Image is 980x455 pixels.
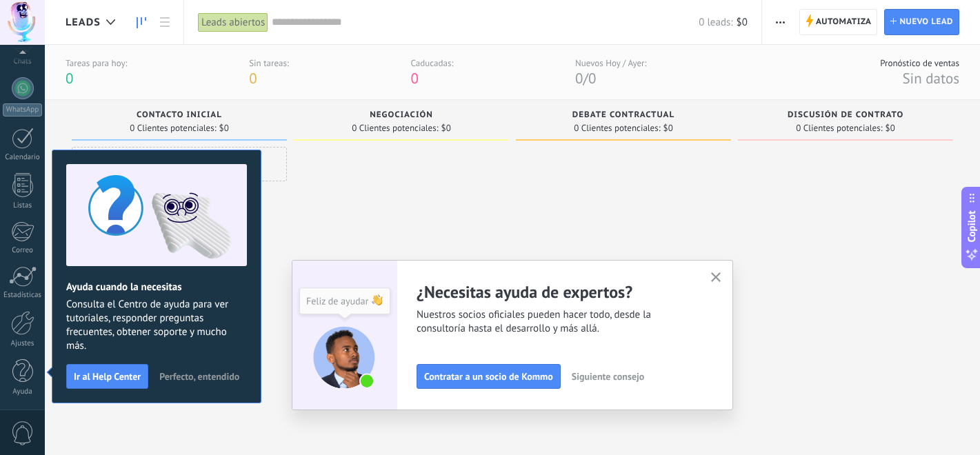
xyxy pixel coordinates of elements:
a: Lista [153,9,177,36]
span: $0 [219,124,229,132]
button: Más [770,9,790,35]
button: Ir al Help Center [66,364,148,389]
div: Estadísticas [3,291,43,300]
div: Debate contractual [523,110,724,122]
span: Contacto inicial [137,110,222,120]
div: Ajustes [3,339,43,348]
span: Discusión de contrato [788,110,903,120]
span: Debate contractual [572,110,674,120]
span: Negociación [370,110,433,120]
h2: Ayuda cuando la necesitas [66,281,247,294]
span: 0 Clientes potenciales: [130,124,216,132]
span: $0 [663,124,673,132]
div: Nuevos Hoy / Ayer: [575,57,646,69]
span: Nuestros socios oficiales pueden hacer todo, desde la consultoría hasta el desarrollo y más allá. [417,308,694,336]
div: Pronóstico de ventas [880,57,959,69]
div: Correo [3,246,43,255]
span: 0 [411,69,419,88]
span: 0 [575,69,583,88]
div: Leads abiertos [198,12,268,32]
div: Negociación [301,110,502,122]
a: Nuevo lead [884,9,959,35]
span: 0 [588,69,596,88]
span: 0 leads: [699,16,732,29]
button: Contratar a un socio de Kommo [417,364,561,389]
button: Perfecto, entendido [153,366,246,387]
span: Copilot [965,211,979,243]
div: Contacto inicial [79,110,280,122]
span: Siguiente consejo [572,372,644,381]
span: Consulta el Centro de ayuda para ver tutoriales, responder preguntas frecuentes, obtener soporte ... [66,298,247,353]
span: $0 [441,124,451,132]
span: Contratar a un socio de Kommo [424,372,553,381]
div: Sin tareas: [249,57,289,69]
div: Caducadas: [411,57,454,69]
div: Tareas para hoy: [66,57,127,69]
span: Nuevo lead [899,10,953,34]
span: 0 Clientes potenciales: [574,124,660,132]
div: Lead rápido [72,147,287,181]
span: Leads [66,16,101,29]
span: 0 [249,69,257,88]
div: Listas [3,201,43,210]
div: Calendario [3,153,43,162]
span: 0 Clientes potenciales: [352,124,438,132]
h2: ¿Necesitas ayuda de expertos? [417,281,694,303]
div: Ayuda [3,387,43,396]
span: Automatiza [816,10,872,34]
div: WhatsApp [3,103,42,117]
button: Siguiente consejo [566,366,650,387]
span: $0 [886,124,895,132]
div: Discusión de contrato [745,110,946,122]
a: Leads [130,9,153,36]
span: Ir al Help Center [74,372,141,381]
span: 0 Clientes potenciales: [796,124,882,132]
span: $0 [737,16,748,29]
span: 0 [66,69,73,88]
span: Perfecto, entendido [159,372,239,381]
span: Sin datos [902,69,959,88]
span: / [583,69,588,88]
a: Automatiza [799,9,878,35]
